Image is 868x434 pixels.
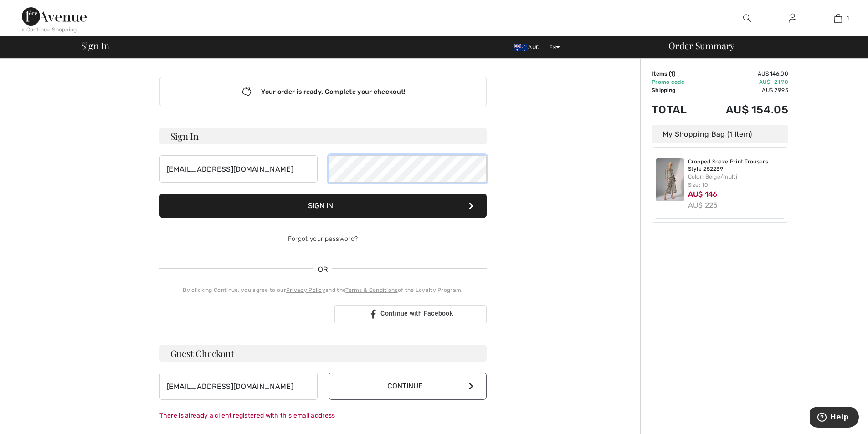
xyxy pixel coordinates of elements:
[652,125,788,143] div: My Shopping Bag (1 Item)
[688,158,785,173] a: Cropped Snake Print Trousers Style 252239
[656,158,684,201] img: Cropped Snake Print Trousers Style 252239
[334,305,487,323] a: Continue with Facebook
[652,70,701,78] td: Items ( )
[810,407,859,429] iframe: Opens a widget where you can find more information
[657,41,863,50] div: Order Summary
[288,235,358,243] a: Forgot your password?
[688,201,718,209] s: AU$ 225
[329,373,487,400] button: Continue
[834,13,842,24] img: My Bag
[789,13,796,24] img: My Info
[701,94,788,125] td: AU$ 154.05
[743,13,751,24] img: search the website
[652,94,701,125] td: Total
[514,44,528,51] img: Australian Dollar
[155,304,332,324] iframe: Sign in with Google Button
[159,128,487,144] h3: Sign In
[159,286,487,294] div: By clicking Continue, you agree to our and the of the Loyalty Program.
[159,77,487,106] div: Your order is ready. Complete your checkout!
[313,264,333,275] span: OR
[514,44,543,51] span: AUD
[688,173,785,189] div: Color: Beige/multi Size: 10
[286,287,325,293] a: Privacy Policy
[781,13,804,24] a: Sign In
[159,194,487,218] button: Sign In
[22,26,77,34] div: < Continue Shopping
[701,86,788,94] td: AU$ 29.95
[159,373,318,400] input: E-mail
[159,345,487,362] h3: Guest Checkout
[688,190,718,199] span: AU$ 146
[159,411,487,420] div: There is already a client registered with this email address
[159,155,318,183] input: E-mail
[652,78,701,86] td: Promo code
[701,78,788,86] td: AU$ -21.90
[847,14,849,22] span: 1
[816,13,860,24] a: 1
[671,71,673,77] span: 1
[345,287,397,293] a: Terms & Conditions
[652,86,701,94] td: Shipping
[81,41,109,50] span: Sign In
[22,7,87,26] img: 1ère Avenue
[701,70,788,78] td: AU$ 146.00
[380,310,453,317] span: Continue with Facebook
[549,44,560,51] span: EN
